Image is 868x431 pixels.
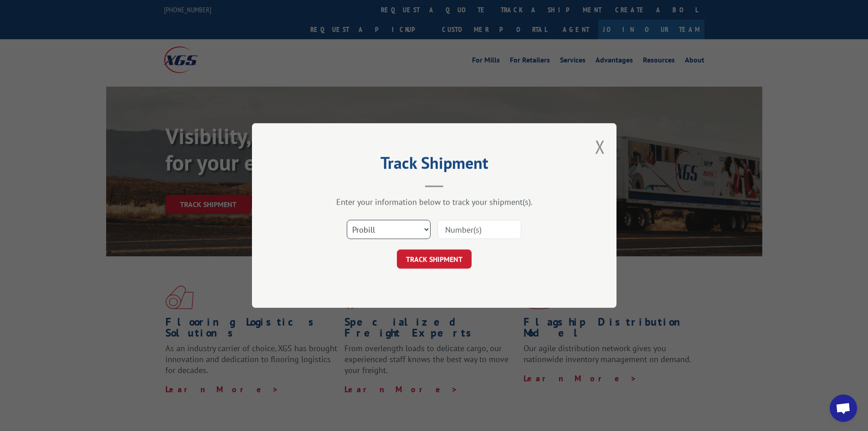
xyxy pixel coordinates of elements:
[595,135,605,159] button: Close modal
[298,197,571,207] div: Enter your information below to track your shipment(s).
[298,156,571,174] h2: Track Shipment
[397,249,472,269] button: TRACK SHIPMENT
[437,220,521,239] input: Number(s)
[830,395,857,422] div: Open chat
